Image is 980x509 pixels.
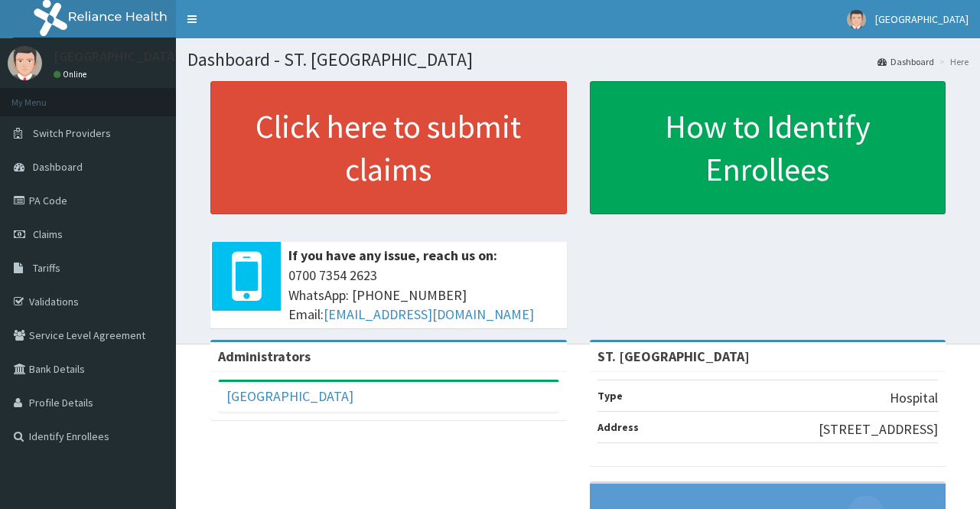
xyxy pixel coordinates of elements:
b: If you have any issue, reach us on: [288,246,497,264]
li: Here [936,55,969,68]
a: How to Identify Enrollees [590,81,946,214]
p: [STREET_ADDRESS] [819,419,938,439]
p: [GEOGRAPHIC_DATA] [54,50,180,64]
a: Online [54,69,90,80]
a: Click here to submit claims [210,81,567,214]
span: Tariffs [33,261,60,275]
span: Dashboard [33,160,83,174]
a: [EMAIL_ADDRESS][DOMAIN_NAME] [324,305,534,323]
b: Administrators [218,347,311,365]
span: [GEOGRAPHIC_DATA] [875,12,969,26]
a: [GEOGRAPHIC_DATA] [226,387,353,405]
b: Address [597,420,639,434]
span: 0700 7354 2623 WhatsApp: [PHONE_NUMBER] Email: [288,266,559,325]
img: User Image [8,46,42,80]
img: User Image [847,10,866,29]
strong: ST. [GEOGRAPHIC_DATA] [597,347,750,365]
b: Type [597,389,623,403]
span: Switch Providers [33,126,111,140]
h1: Dashboard - ST. [GEOGRAPHIC_DATA] [187,50,969,70]
a: Dashboard [877,55,934,68]
p: Hospital [890,388,938,408]
span: Claims [33,227,63,241]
